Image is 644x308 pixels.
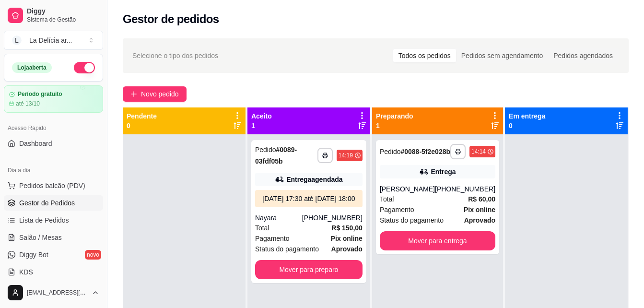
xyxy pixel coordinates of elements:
[464,216,495,224] strong: aprovado
[4,163,103,178] div: Dia a dia
[339,152,353,159] div: 14:19
[127,121,157,130] p: 0
[400,148,450,155] strong: # 0088-5f2e028b
[431,167,456,177] div: Entrega
[123,12,219,27] h2: Gestor de pedidos
[255,260,363,279] button: Mover para preparo
[19,215,69,225] span: Lista de Pedidos
[376,111,413,121] p: Preparando
[380,204,414,215] span: Pagamento
[435,184,495,194] div: [PHONE_NUMBER]
[19,181,85,190] span: Pedidos balcão (PDV)
[19,139,52,148] span: Dashboard
[380,184,435,194] div: [PERSON_NAME]
[12,62,52,73] div: Loja aberta
[464,206,495,213] strong: Pix online
[27,7,99,16] span: Diggy
[19,198,75,208] span: Gestor de Pedidos
[4,247,103,262] a: Diggy Botnovo
[4,264,103,280] a: KDS
[255,233,290,244] span: Pagamento
[259,194,359,203] div: [DATE] 17:30 até [DATE] 18:00
[255,223,269,233] span: Total
[255,213,302,223] div: Nayara
[4,4,103,27] a: DiggySistema de Gestão
[471,148,486,155] div: 14:14
[19,233,62,242] span: Salão / Mesas
[130,91,137,97] span: plus
[468,195,495,203] strong: R$ 60,00
[302,213,363,223] div: [PHONE_NUMBER]
[4,31,103,50] button: Select a team
[16,100,40,107] article: até 13/10
[18,91,62,98] article: Período gratuito
[74,62,95,73] button: Alterar Status
[4,213,103,228] a: Lista de Pedidos
[251,121,272,130] p: 1
[19,250,48,260] span: Diggy Bot
[27,16,99,24] span: Sistema de Gestão
[509,121,545,130] p: 0
[255,244,319,254] span: Status do pagamento
[456,49,548,62] div: Pedidos sem agendamento
[4,120,103,136] div: Acesso Rápido
[380,231,495,250] button: Mover para entrega
[123,86,187,102] button: Novo pedido
[132,50,218,61] span: Selecione o tipo dos pedidos
[4,136,103,151] a: Dashboard
[376,121,413,130] p: 1
[4,85,103,113] a: Período gratuitoaté 13/10
[331,224,363,232] strong: R$ 150,00
[255,146,297,165] strong: # 0089-03fdf05b
[331,245,363,253] strong: aprovado
[255,146,276,154] span: Pedido
[29,36,72,45] div: La Delícia ar ...
[27,289,88,296] span: [EMAIL_ADDRESS][DOMAIN_NAME]
[380,215,444,225] span: Status do pagamento
[12,36,22,45] span: L
[251,111,272,121] p: Aceito
[380,148,401,155] span: Pedido
[380,194,394,204] span: Total
[4,230,103,245] a: Salão / Mesas
[286,175,342,184] div: Entrega agendada
[19,267,33,277] span: KDS
[4,178,103,193] button: Pedidos balcão (PDV)
[331,235,363,242] strong: Pix online
[393,49,456,62] div: Todos os pedidos
[4,281,103,304] button: [EMAIL_ADDRESS][DOMAIN_NAME]
[141,89,179,99] span: Novo pedido
[548,49,618,62] div: Pedidos agendados
[4,195,103,211] a: Gestor de Pedidos
[509,111,545,121] p: Em entrega
[127,111,157,121] p: Pendente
